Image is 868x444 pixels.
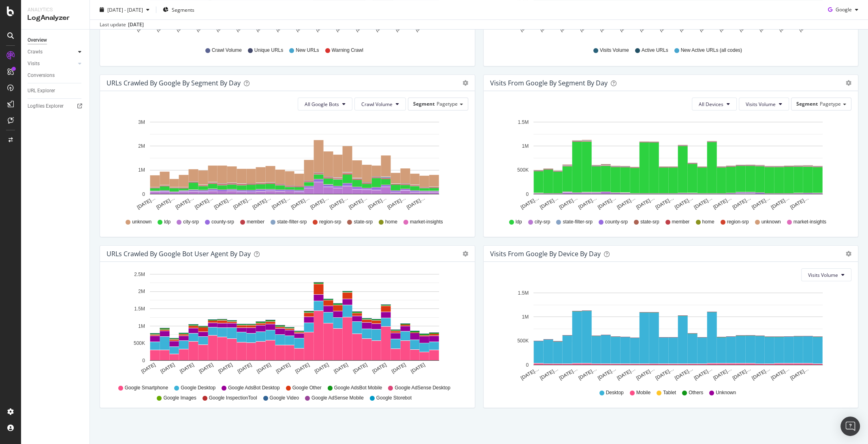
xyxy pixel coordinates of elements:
[28,102,64,110] div: Logfiles Explorer
[352,362,368,374] text: [DATE]
[140,362,156,374] text: [DATE]
[211,219,234,225] span: county-srp
[518,290,529,296] text: 1.5M
[535,219,550,225] span: city-srp
[490,117,852,211] svg: A chart.
[410,219,443,225] span: market-insights
[28,71,84,80] a: Conversions
[269,395,299,402] span: Google Video
[517,338,528,344] text: 500K
[160,362,176,374] text: [DATE]
[739,98,789,110] button: Visits Volume
[247,219,264,225] span: member
[142,358,145,363] text: 0
[172,6,194,13] span: Segments
[846,80,851,86] div: gear
[376,395,412,402] span: Google Storebot
[820,100,841,107] span: Pagetype
[28,36,47,45] div: Overview
[138,143,145,149] text: 2M
[672,219,689,225] span: member
[134,340,145,346] text: 500K
[28,13,83,23] div: LogAnalyzer
[298,98,352,110] button: All Google Bots
[28,59,40,68] div: Visits
[522,314,529,320] text: 1M
[107,250,251,258] div: URLs Crawled by Google bot User Agent By Day
[490,79,608,87] div: Visits from Google By Segment By Day
[237,362,253,374] text: [DATE]
[636,389,650,396] span: Mobile
[314,362,330,374] text: [DATE]
[606,389,624,396] span: Desktop
[761,219,781,225] span: unknown
[28,48,76,56] a: Crawls
[28,71,55,80] div: Conversions
[808,272,838,278] span: Visits Volume
[332,47,363,54] span: Warning Crawl
[107,117,468,211] svg: A chart.
[209,395,257,402] span: Google InspectionTool
[716,389,736,396] span: Unknown
[275,362,291,374] text: [DATE]
[490,288,852,382] svg: A chart.
[181,385,215,391] span: Google Desktop
[128,21,144,28] div: [DATE]
[334,385,382,391] span: Google AdsBot Mobile
[395,385,450,391] span: Google AdSense Desktop
[692,98,737,110] button: All Devices
[138,168,145,173] text: 1M
[390,362,407,374] text: [DATE]
[107,268,468,381] svg: A chart.
[846,251,851,257] div: gear
[217,362,233,374] text: [DATE]
[160,3,198,16] button: Segments
[640,219,659,225] span: state-srp
[518,119,529,125] text: 1.5M
[385,219,397,225] span: home
[702,219,714,225] span: home
[699,101,723,108] span: All Devices
[463,251,468,257] div: gear
[28,102,84,110] a: Logfiles Explorer
[689,389,703,396] span: Others
[746,101,776,108] span: Visits Volume
[526,191,529,197] text: 0
[138,323,145,329] text: 1M
[183,219,199,225] span: city-srp
[212,47,242,54] span: Crawl Volume
[319,219,341,225] span: region-srp
[836,6,852,13] span: Google
[107,79,241,87] div: URLs Crawled by Google By Segment By Day
[600,47,629,54] span: Visits Volume
[138,289,145,295] text: 2M
[305,101,339,108] span: All Google Bots
[437,100,458,107] span: Pagetype
[801,268,851,281] button: Visits Volume
[410,362,426,374] text: [DATE]
[522,143,529,149] text: 1M
[641,47,668,54] span: Active URLs
[134,272,145,277] text: 2.5M
[296,47,319,54] span: New URLs
[563,219,592,225] span: state-filter-srp
[517,168,528,173] text: 500K
[132,219,151,225] span: unknown
[796,100,818,107] span: Segment
[663,389,676,396] span: Tablet
[526,362,529,368] text: 0
[100,21,144,28] div: Last update
[256,362,272,374] text: [DATE]
[680,47,742,54] span: New Active URLs (all codes)
[28,59,76,68] a: Visits
[28,48,43,56] div: Crawls
[361,101,392,108] span: Crawl Volume
[28,36,84,45] a: Overview
[463,80,468,86] div: gear
[727,219,749,225] span: region-srp
[163,395,196,402] span: Google Images
[333,362,349,374] text: [DATE]
[516,219,522,225] span: ldp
